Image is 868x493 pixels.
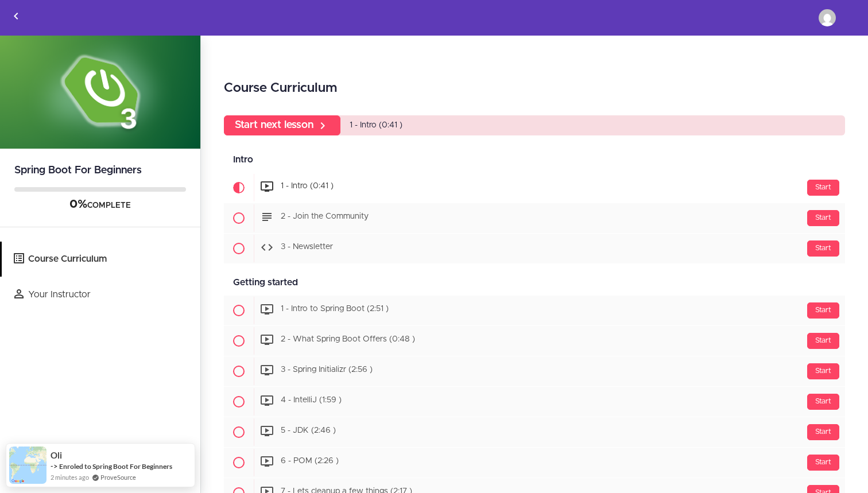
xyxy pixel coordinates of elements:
div: Start [807,455,839,471]
span: 4 - IntelliJ (1:59 ) [281,397,342,405]
div: Intro [224,147,845,173]
span: 3 - Spring Initializr (2:56 ) [281,366,373,374]
span: 3 - Newsletter [281,243,333,251]
a: ProveSource [100,472,136,482]
span: 1 - Intro to Spring Boot (2:51 ) [281,305,389,313]
div: COMPLETE [14,197,186,212]
div: Start [807,333,839,349]
a: Start 2 - Join the Community [224,203,845,233]
span: 6 - POM (2:26 ) [281,457,339,465]
span: oli [51,451,62,460]
div: Start [807,394,839,410]
span: -> [51,461,58,471]
svg: Back to courses [9,9,23,23]
span: Current item [224,173,254,203]
div: Start [807,302,839,319]
div: Start [807,424,839,440]
div: Start [807,363,839,379]
span: 1 - Intro (0:41 ) [350,121,402,129]
a: Course Curriculum [2,242,200,277]
a: Start 4 - IntelliJ (1:59 ) [224,387,845,417]
span: 2 - Join the Community [281,213,369,221]
a: Start 6 - POM (2:26 ) [224,448,845,478]
span: 1 - Intro (0:41 ) [281,183,334,191]
div: Start [807,180,839,196]
a: Current item Start 1 - Intro (0:41 ) [224,173,845,203]
a: Start 2 - What Spring Boot Offers (0:48 ) [224,326,845,356]
div: Start [807,240,839,257]
div: Start [807,210,839,226]
span: 2 minutes ago [51,472,89,482]
img: provesource social proof notification image [9,447,46,484]
a: Enroled to Spring Boot For Beginners [59,461,172,471]
a: Start 3 - Spring Initializr (2:56 ) [224,356,845,386]
a: Start 1 - Intro to Spring Boot (2:51 ) [224,296,845,325]
a: Start 5 - JDK (2:46 ) [224,417,845,447]
img: ahmedzaridi2001@gmail.com [819,9,836,26]
span: 2 - What Spring Boot Offers (0:48 ) [281,336,415,344]
h2: Course Curriculum [224,79,845,98]
span: 5 - JDK (2:46 ) [281,427,336,435]
a: Start 3 - Newsletter [224,234,845,263]
span: 0% [69,199,87,210]
div: Getting started [224,270,845,296]
a: Your Instructor [2,277,200,312]
a: Start next lesson [224,115,340,135]
a: Back to courses [1,1,32,35]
